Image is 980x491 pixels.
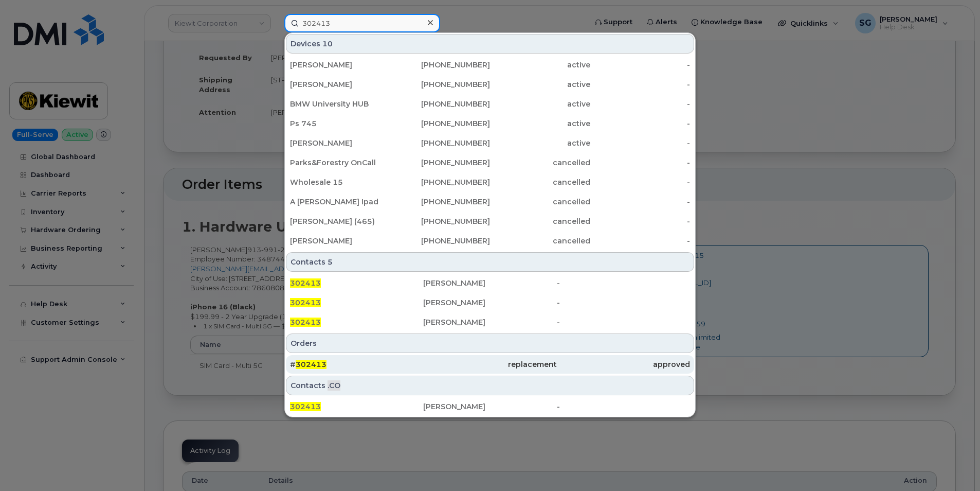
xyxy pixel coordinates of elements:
[290,197,390,207] div: A [PERSON_NAME] Ipad
[286,34,694,54] div: Devices
[286,134,694,152] a: [PERSON_NAME][PHONE_NUMBER]active-
[286,274,694,292] a: 302413[PERSON_NAME]-
[284,14,440,32] input: Find something...
[490,118,590,129] div: active
[557,278,690,288] div: -
[490,177,590,187] div: cancelled
[390,236,491,246] div: [PHONE_NUMBER]
[290,79,390,90] div: [PERSON_NAME]
[286,232,694,250] a: [PERSON_NAME][PHONE_NUMBER]cancelled-
[935,446,972,483] iframe: Messenger Launcher
[490,216,590,226] div: cancelled
[290,216,390,226] div: [PERSON_NAME] (465)
[286,56,694,74] a: [PERSON_NAME][PHONE_NUMBER]active-
[390,60,491,70] div: [PHONE_NUMBER]
[286,192,694,211] a: A [PERSON_NAME] Ipad[PHONE_NUMBER]cancelled-
[390,79,491,90] div: [PHONE_NUMBER]
[286,334,694,353] div: Orders
[328,380,340,391] span: .CO
[290,99,390,109] div: BMW University HUB
[286,114,694,133] a: Ps 745[PHONE_NUMBER]active-
[290,402,321,411] span: 302413
[286,212,694,231] a: [PERSON_NAME] (465)[PHONE_NUMBER]cancelled-
[490,197,590,207] div: cancelled
[286,252,694,272] div: Contacts
[590,216,691,226] div: -
[290,157,390,168] div: Parks&Forestry OnCall
[390,118,491,129] div: [PHONE_NUMBER]
[290,298,321,307] span: 302413
[390,138,491,148] div: [PHONE_NUMBER]
[423,297,556,308] div: [PERSON_NAME]
[286,397,694,416] a: 302413[PERSON_NAME]-
[590,79,691,90] div: -
[290,236,390,246] div: [PERSON_NAME]
[290,118,390,129] div: Ps 745
[490,79,590,90] div: active
[286,355,694,374] a: #302413replacementapproved
[590,197,691,207] div: -
[290,138,390,148] div: [PERSON_NAME]
[490,138,590,148] div: active
[423,401,556,412] div: [PERSON_NAME]
[490,236,590,246] div: cancelled
[423,278,556,288] div: [PERSON_NAME]
[390,99,491,109] div: [PHONE_NUMBER]
[557,401,690,412] div: -
[286,313,694,331] a: 302413[PERSON_NAME]-
[423,317,556,327] div: [PERSON_NAME]
[490,157,590,168] div: cancelled
[390,197,491,207] div: [PHONE_NUMBER]
[296,360,326,369] span: 302413
[557,317,690,327] div: -
[590,99,691,109] div: -
[286,153,694,172] a: Parks&Forestry OnCall[PHONE_NUMBER]cancelled-
[322,39,333,49] span: 10
[590,138,691,148] div: -
[290,318,321,327] span: 302413
[286,293,694,312] a: 302413[PERSON_NAME]-
[286,376,694,395] div: Contacts
[557,297,690,308] div: -
[590,177,691,187] div: -
[590,157,691,168] div: -
[390,216,491,226] div: [PHONE_NUMBER]
[590,236,691,246] div: -
[290,177,390,187] div: Wholesale 15
[290,60,390,70] div: [PERSON_NAME]
[590,118,691,129] div: -
[286,95,694,113] a: BMW University HUB[PHONE_NUMBER]active-
[590,60,691,70] div: -
[390,177,491,187] div: [PHONE_NUMBER]
[490,60,590,70] div: active
[423,359,556,370] div: replacement
[557,359,690,370] div: approved
[328,257,333,267] span: 5
[490,99,590,109] div: active
[390,157,491,168] div: [PHONE_NUMBER]
[286,75,694,94] a: [PERSON_NAME][PHONE_NUMBER]active-
[286,173,694,191] a: Wholesale 15[PHONE_NUMBER]cancelled-
[290,359,423,370] div: #
[290,278,321,288] span: 302413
